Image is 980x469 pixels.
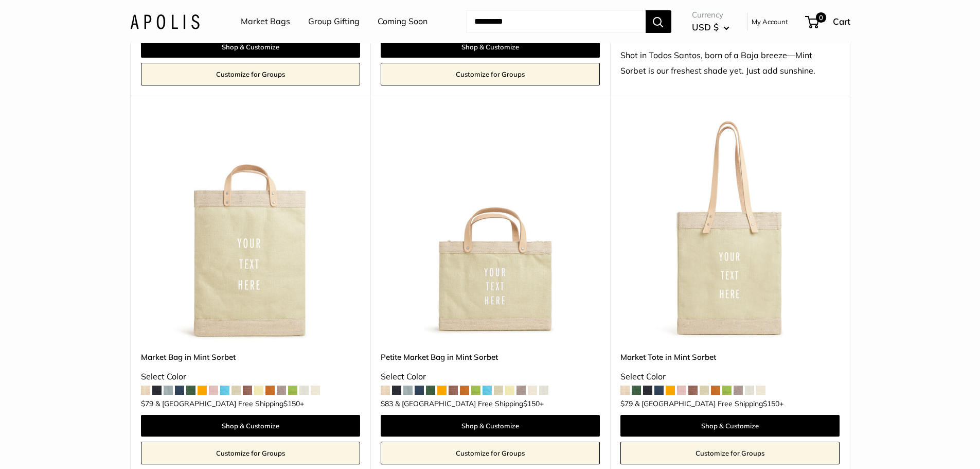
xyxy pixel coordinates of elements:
[692,8,729,22] span: Currency
[395,400,544,407] span: & [GEOGRAPHIC_DATA] Free Shipping +
[130,14,200,29] img: Apolis
[141,351,360,363] a: Market Bag in Mint Sorbet
[381,415,600,437] a: Shop & Customize
[815,12,826,23] span: 0
[141,415,360,437] a: Shop & Customize
[466,10,646,33] input: Search...
[381,36,600,58] a: Shop & Customize
[763,399,779,408] span: $150
[308,14,360,29] a: Group Gifting
[833,16,850,27] span: Cart
[381,351,600,363] a: Petite Market Bag in Mint Sorbet
[692,19,729,36] button: USD $
[620,369,840,385] div: Select Color
[381,121,600,341] img: Petite Market Bag in Mint Sorbet
[620,415,840,437] a: Shop & Customize
[620,442,840,464] a: Customize for Groups
[8,430,110,461] iframe: Sign Up via Text for Offers
[620,121,840,341] img: Market Tote in Mint Sorbet
[620,399,633,408] span: $79
[141,399,153,408] span: $79
[646,10,671,33] button: Search
[381,121,600,341] a: Petite Market Bag in Mint SorbetPetite Market Bag in Mint Sorbet
[241,14,290,29] a: Market Bags
[141,63,360,85] a: Customize for Groups
[141,369,360,385] div: Select Color
[635,400,783,407] span: & [GEOGRAPHIC_DATA] Free Shipping +
[381,399,393,408] span: $83
[381,63,600,85] a: Customize for Groups
[283,399,300,408] span: $150
[141,121,360,341] a: Market Bag in Mint SorbetMarket Bag in Mint Sorbet
[141,36,360,58] a: Shop & Customize
[806,13,850,30] a: 0 Cart
[381,369,600,385] div: Select Color
[155,400,304,407] span: & [GEOGRAPHIC_DATA] Free Shipping +
[692,22,719,32] span: USD $
[752,15,788,28] a: My Account
[381,442,600,464] a: Customize for Groups
[141,121,360,341] img: Market Bag in Mint Sorbet
[523,399,540,408] span: $150
[620,351,840,363] a: Market Tote in Mint Sorbet
[141,442,360,464] a: Customize for Groups
[378,14,427,29] a: Coming Soon
[620,121,840,341] a: Market Tote in Mint SorbetMarket Tote in Mint Sorbet
[620,48,840,79] div: Shot in Todos Santos, born of a Baja breeze—Mint Sorbet is our freshest shade yet. Just add sunsh...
